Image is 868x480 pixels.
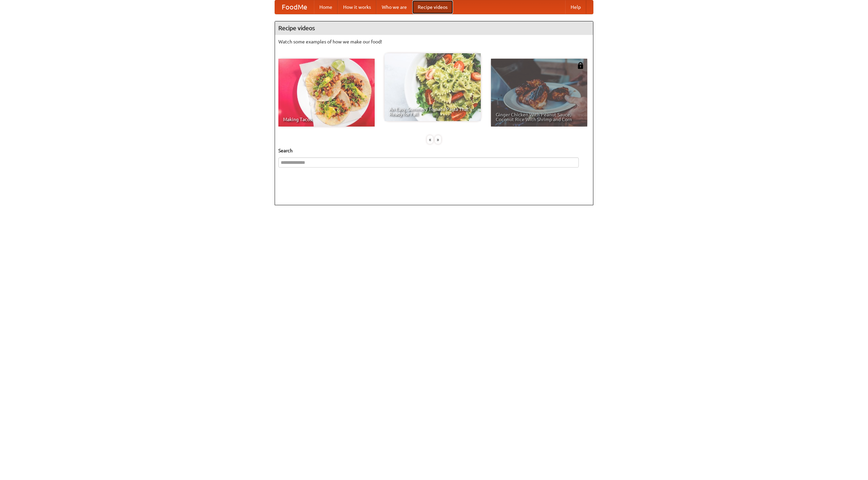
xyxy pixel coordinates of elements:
h5: Search [278,147,590,154]
a: Who we are [376,0,412,14]
span: Making Tacos [283,117,370,122]
a: Recipe videos [412,0,453,14]
img: 483408.png [577,62,584,69]
div: » [435,135,441,144]
a: Making Tacos [278,59,375,127]
a: Help [565,0,586,14]
a: FoodMe [275,0,314,14]
p: Watch some examples of how we make our food! [278,38,590,45]
a: An Easy, Summery Tomato Pasta That's Ready for Fall [384,53,481,121]
a: How it works [338,0,376,14]
a: Home [314,0,338,14]
span: An Easy, Summery Tomato Pasta That's Ready for Fall [389,107,476,116]
div: « [427,135,433,144]
h4: Recipe videos [275,21,593,35]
